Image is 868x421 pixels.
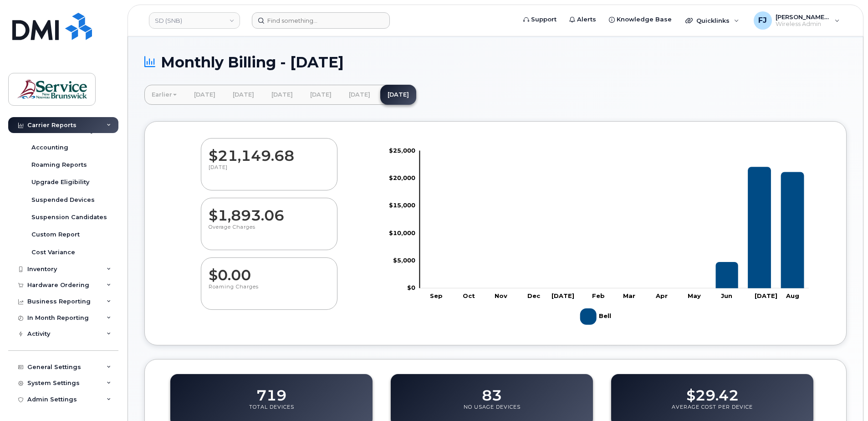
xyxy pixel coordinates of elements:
p: Total Devices [249,404,294,420]
tspan: Oct [463,293,475,300]
div: Quicklinks [679,11,745,30]
tspan: Nov [495,293,507,300]
a: Support [517,10,563,29]
dd: $0.00 [209,258,330,283]
tspan: [DATE] [551,293,574,300]
g: Bell [580,305,613,329]
span: FJ [758,15,767,26]
dd: 83 [482,378,502,404]
g: Chart [389,147,809,329]
span: Support [531,15,557,24]
span: Knowledge Base [617,15,672,24]
a: Alerts [563,10,602,29]
h1: Monthly Billing - [DATE] [144,54,847,70]
p: No Usage Devices [464,404,521,420]
a: [DATE] [225,85,261,105]
g: Bell [424,167,804,288]
a: Knowledge Base [602,10,678,29]
a: [DATE] [303,85,339,105]
g: Legend [580,305,613,329]
div: Fougere, Jonathan (SNB) [747,11,846,30]
tspan: Aug [786,293,799,300]
span: Alerts [577,15,596,24]
p: [DATE] [209,164,330,180]
dd: $29.42 [686,378,739,404]
p: Overage Charges [209,224,330,240]
tspan: Dec [527,293,541,300]
tspan: Feb [592,293,605,300]
dd: 719 [256,378,286,404]
span: [PERSON_NAME] (SNB) [776,13,830,21]
a: SD (SNB) [149,12,240,29]
tspan: $5,000 [393,257,415,264]
p: Average Cost Per Device [672,404,753,420]
tspan: $25,000 [389,147,415,154]
dd: $1,893.06 [209,198,330,224]
tspan: Mar [623,293,635,300]
a: [DATE] [187,85,223,105]
tspan: $10,000 [389,229,415,236]
tspan: $15,000 [389,202,415,209]
tspan: Sep [430,293,443,300]
input: Find something... [252,12,390,29]
tspan: $0 [407,284,415,292]
span: Wireless Admin [776,21,830,28]
a: [DATE] [342,85,378,105]
span: Quicklinks [696,17,730,24]
tspan: May [688,293,701,300]
tspan: [DATE] [755,293,777,300]
tspan: Jun [721,293,732,300]
tspan: Apr [655,293,668,300]
dd: $21,149.68 [209,139,330,164]
tspan: $20,000 [389,174,415,181]
p: Roaming Charges [209,283,330,300]
a: [DATE] [380,85,416,105]
a: Earlier [144,85,184,105]
a: [DATE] [264,85,300,105]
